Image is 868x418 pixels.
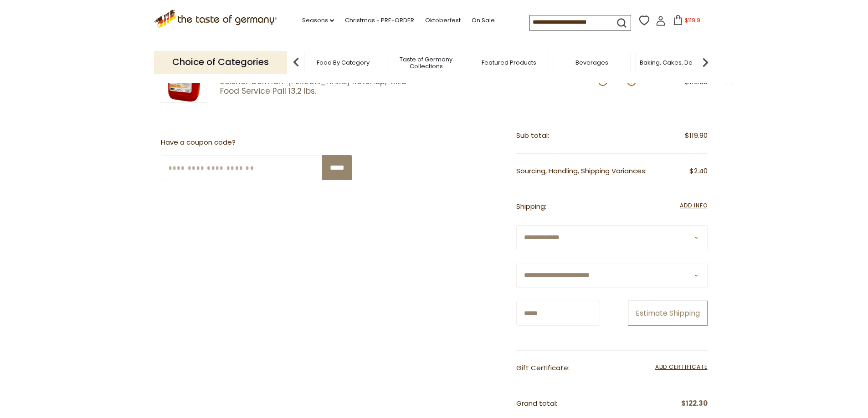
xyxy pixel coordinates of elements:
[640,59,710,66] a: Baking, Cakes, Desserts
[287,53,305,71] img: previous arrow
[317,59,370,66] a: Food By Category
[516,131,549,140] span: Sub total:
[516,398,557,408] span: Grand total:
[302,15,334,25] a: Seasons
[516,201,546,211] span: Shipping:
[390,56,462,70] a: Taste of Germany Collections
[680,201,707,209] span: Add Info
[425,15,461,25] a: Oktoberfest
[685,16,700,24] span: $119.9
[154,51,287,73] p: Choice of Categories
[575,59,608,66] a: Beverages
[655,363,708,373] span: Add Certificate
[696,53,714,71] img: next arrow
[681,398,708,409] span: $122.30
[472,15,495,25] a: On Sale
[516,166,647,176] span: Sourcing, Handling, Shipping Variances:
[516,363,570,373] span: Gift Certificate:
[628,301,708,326] button: Estimate Shipping
[685,77,708,86] span: $119.90
[482,59,536,66] a: Featured Products
[668,15,706,29] button: $119.9
[220,77,418,96] a: Zeisner German "[PERSON_NAME] Ketchup," Mild - Food Service Pail 13.2 lbs.
[345,15,414,25] a: Christmas - PRE-ORDER
[689,166,708,177] span: $2.40
[161,137,352,148] p: Have a coupon code?
[685,130,708,141] span: $119.90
